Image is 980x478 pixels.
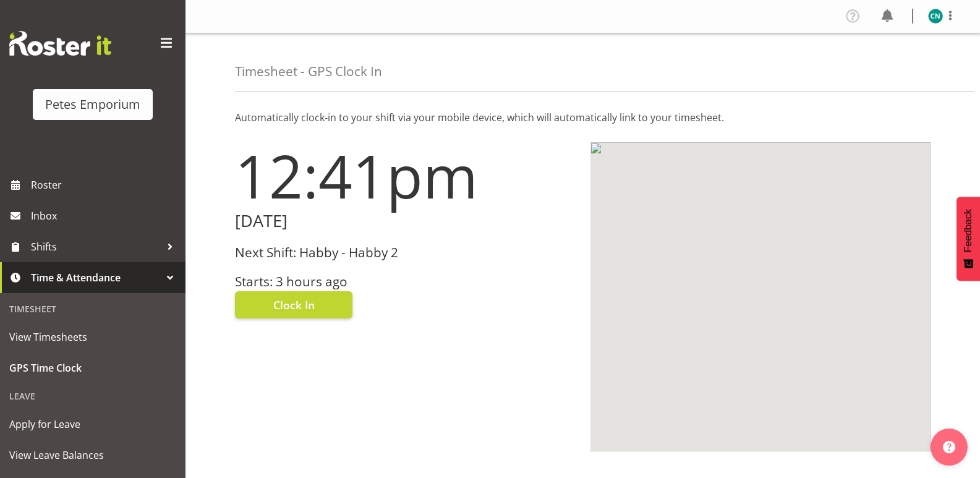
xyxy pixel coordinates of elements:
img: christine-neville11214.jpg [928,9,943,23]
span: Shifts [31,237,161,256]
h4: Timesheet - GPS Clock In [235,64,382,79]
button: Feedback - Show survey [957,197,980,281]
span: Apply for Leave [9,415,176,433]
span: Time & Attendance [31,268,161,287]
a: View Leave Balances [3,440,182,471]
div: Timesheet [3,296,182,322]
h1: 12:41pm [235,142,576,209]
a: GPS Time Clock [3,352,182,383]
span: Clock In [273,297,315,313]
span: Roster [31,176,179,194]
div: Leave [3,383,182,409]
a: Apply for Leave [3,409,182,440]
span: View Timesheets [9,328,176,346]
h3: Next Shift: Habby - Habby 2 [235,245,576,260]
p: Automatically clock-in to your shift via your mobile device, which will automatically link to you... [235,110,931,125]
span: Feedback [963,209,974,252]
div: Petes Emporium [45,95,140,114]
span: GPS Time Clock [9,359,176,377]
h3: Starts: 3 hours ago [235,275,576,289]
span: View Leave Balances [9,446,176,464]
a: View Timesheets [3,322,182,352]
button: Clock In [235,291,352,318]
img: Rosterit website logo [9,31,111,56]
h2: [DATE] [235,211,576,231]
img: help-xxl-2.png [943,441,955,453]
span: Inbox [31,207,179,225]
